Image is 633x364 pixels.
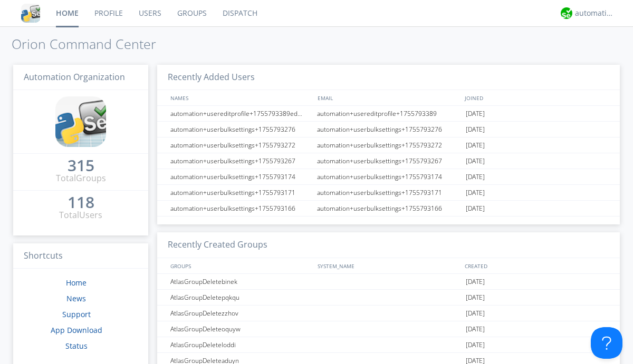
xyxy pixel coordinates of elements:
span: [DATE] [466,201,485,217]
div: AtlasGroupDeletebinek [168,274,314,289]
div: Total Users [59,209,102,221]
a: App Download [51,325,102,335]
div: automation+userbulksettings+1755793276 [168,122,314,137]
div: automation+usereditprofile+1755793389editedautomation+usereditprofile+1755793389 [168,106,314,121]
a: automation+userbulksettings+1755793174automation+userbulksettings+1755793174[DATE] [157,169,620,185]
div: automation+atlas [575,8,615,18]
a: automation+usereditprofile+1755793389editedautomation+usereditprofile+1755793389automation+usered... [157,106,620,122]
a: Status [65,341,88,351]
span: Automation Organization [24,71,125,83]
span: [DATE] [466,321,485,337]
img: cddb5a64eb264b2086981ab96f4c1ba7 [55,96,106,147]
div: 118 [68,197,94,208]
span: [DATE] [466,137,485,153]
div: JOINED [462,90,610,105]
div: SYSTEM_NAME [315,258,462,273]
a: AtlasGroupDeletezzhov[DATE] [157,306,620,321]
h3: Shortcuts [13,243,148,269]
h3: Recently Created Groups [157,232,620,258]
div: AtlasGroupDeletepqkqu [168,290,314,305]
div: automation+userbulksettings+1755793272 [314,137,463,153]
div: automation+userbulksettings+1755793166 [168,201,314,216]
span: [DATE] [466,122,485,137]
div: automation+userbulksettings+1755793171 [168,185,314,200]
span: [DATE] [466,169,485,185]
div: automation+userbulksettings+1755793267 [168,153,314,169]
a: 118 [68,197,94,209]
div: 315 [68,160,94,171]
a: Support [62,309,91,319]
div: automation+userbulksettings+1755793174 [168,169,314,184]
span: [DATE] [466,290,485,306]
span: [DATE] [466,337,485,353]
div: Total Groups [56,172,106,184]
div: automation+userbulksettings+1755793171 [314,185,463,200]
div: automation+userbulksettings+1755793267 [314,153,463,169]
div: GROUPS [168,258,312,273]
a: automation+userbulksettings+1755793272automation+userbulksettings+1755793272[DATE] [157,137,620,153]
span: [DATE] [466,274,485,290]
a: AtlasGroupDeletebinek[DATE] [157,274,620,290]
a: 315 [68,160,94,172]
a: AtlasGroupDeleteloddi[DATE] [157,337,620,353]
a: automation+userbulksettings+1755793166automation+userbulksettings+1755793166[DATE] [157,201,620,217]
iframe: Toggle Customer Support [591,327,622,359]
a: automation+userbulksettings+1755793276automation+userbulksettings+1755793276[DATE] [157,122,620,137]
span: [DATE] [466,185,485,201]
h3: Recently Added Users [157,65,620,91]
div: automation+userbulksettings+1755793272 [168,137,314,153]
a: Home [66,278,87,288]
div: EMAIL [315,90,462,105]
span: [DATE] [466,306,485,321]
img: cddb5a64eb264b2086981ab96f4c1ba7 [21,4,40,23]
a: News [66,293,86,303]
span: [DATE] [466,153,485,169]
a: automation+userbulksettings+1755793267automation+userbulksettings+1755793267[DATE] [157,153,620,169]
div: AtlasGroupDeleteloddi [168,337,314,352]
div: automation+usereditprofile+1755793389 [314,106,463,121]
div: automation+userbulksettings+1755793166 [314,201,463,216]
a: AtlasGroupDeletepqkqu[DATE] [157,290,620,306]
div: automation+userbulksettings+1755793174 [314,169,463,184]
span: [DATE] [466,106,485,122]
div: NAMES [168,90,312,105]
div: CREATED [462,258,610,273]
div: automation+userbulksettings+1755793276 [314,122,463,137]
a: AtlasGroupDeleteoquyw[DATE] [157,321,620,337]
a: automation+userbulksettings+1755793171automation+userbulksettings+1755793171[DATE] [157,185,620,201]
div: AtlasGroupDeleteoquyw [168,321,314,337]
div: AtlasGroupDeletezzhov [168,306,314,321]
img: d2d01cd9b4174d08988066c6d424eccd [561,7,572,19]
